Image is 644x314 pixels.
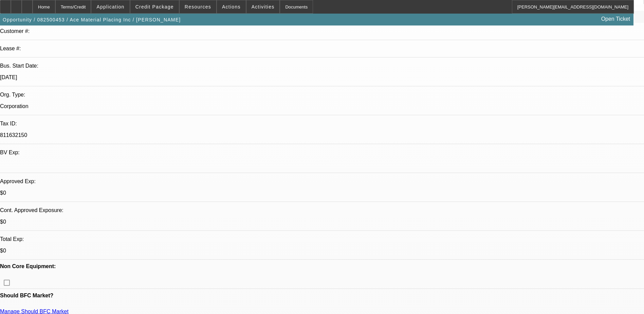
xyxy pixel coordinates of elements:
span: Credit Package [135,4,174,10]
span: Application [96,4,124,10]
span: Actions [222,4,241,10]
button: Resources [180,0,216,13]
button: Credit Package [130,0,179,13]
a: Open Ticket [599,13,633,25]
button: Activities [246,0,280,13]
button: Application [91,0,129,13]
span: Activities [252,4,275,10]
span: Opportunity / 082500453 / Ace Material Placing Inc / [PERSON_NAME] [3,17,181,22]
button: Actions [217,0,246,13]
span: Resources [185,4,211,10]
